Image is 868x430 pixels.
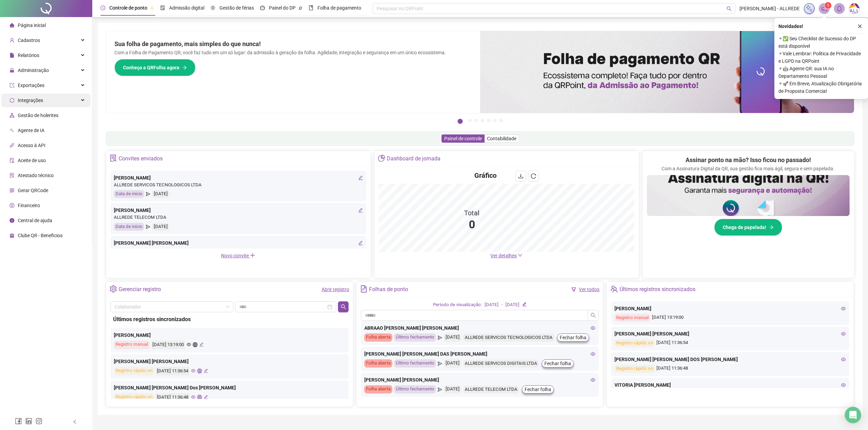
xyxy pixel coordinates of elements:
[10,98,14,103] span: sync
[114,214,363,221] div: ALLREDE TELECOM LTDA
[260,5,265,10] span: dashboard
[364,350,596,358] div: [PERSON_NAME] [PERSON_NAME] DAS [PERSON_NAME]
[109,5,147,11] span: Controle de ponto
[591,377,595,382] span: eye
[18,218,52,223] span: Central de ajuda
[15,418,22,425] span: facebook
[204,369,208,373] span: edit
[394,333,436,342] div: Último fechamento
[10,23,14,28] span: home
[114,384,345,391] div: [PERSON_NAME] [PERSON_NAME] Dos [PERSON_NAME]
[25,418,32,425] span: linkedin
[845,407,861,423] div: Open Intercom Messenger
[620,284,695,295] div: Últimos registros sincronizados
[204,395,208,399] span: edit
[221,253,255,258] span: Novo convite
[487,119,490,122] button: 5
[841,357,846,362] span: eye
[591,352,595,356] span: eye
[10,158,14,163] span: audit
[10,188,14,193] span: qrcode
[485,301,499,309] div: [DATE]
[518,173,524,179] span: download
[610,285,618,292] span: team
[841,331,846,336] span: eye
[197,395,202,399] span: global
[518,253,523,258] span: down
[10,68,14,73] span: lock
[463,386,519,393] div: ALLREDE TELECOM LTDA
[438,385,442,393] span: send
[463,360,539,368] div: ALLREDE SERVICOS DIGITAIS LTDA
[150,6,154,10] span: pushpin
[505,301,519,309] div: [DATE]
[438,333,442,342] span: send
[152,190,169,198] div: [DATE]
[114,358,345,365] div: [PERSON_NAME] [PERSON_NAME]
[100,5,105,10] span: clock-circle
[490,253,517,258] span: Ver detalhes
[557,333,589,342] button: Fechar folha
[369,284,408,295] div: Folhas de ponto
[480,31,854,113] img: banner%2F8d14a306-6205-4263-8e5b-06e9a85ad873.png
[544,360,571,367] span: Fechar folha
[199,342,204,347] span: edit
[433,301,482,309] div: Período de visualização:
[317,5,361,11] span: Folha de pagamento
[114,331,345,339] div: [PERSON_NAME]
[364,324,596,332] div: ABRAAO [PERSON_NAME] [PERSON_NAME]
[191,395,195,399] span: eye
[647,175,850,216] img: banner%2F02c71560-61a6-44d4-94b9-c8ab97240462.png
[151,341,185,349] div: [DATE] 13:19:00
[769,225,774,230] span: arrow-right
[114,367,154,375] div: Registro rápido on
[18,128,44,133] span: Agente de IA
[197,369,202,373] span: global
[827,3,829,8] span: 1
[10,113,14,118] span: apartment
[522,385,554,393] button: Fechar folha
[18,233,63,238] span: Clube QR - Beneficios
[113,315,346,324] div: Últimos registros sincronizados
[841,306,846,311] span: eye
[841,383,846,387] span: eye
[114,341,150,349] div: Registro manual
[662,165,835,172] p: Com a Assinatura Digital da QR, sua gestão fica mais ágil, segura e sem papelada.
[501,301,503,309] div: -
[525,386,551,393] span: Fechar folha
[119,153,163,164] div: Convites enviados
[778,65,864,80] span: ⚬ 🤖 Agente QR: sua IA no Departamento Pessoal
[114,247,363,254] div: ALLREDE SERVICOS TECNOLOGICOS LTDA
[444,385,461,393] div: [DATE]
[378,155,385,162] span: pie-chart
[522,302,527,306] span: edit
[18,98,43,103] span: Integrações
[18,203,40,208] span: Financeiro
[387,153,440,164] div: Dashboard de jornada
[614,339,846,347] div: [DATE] 11:36:54
[10,38,14,43] span: user-add
[250,253,255,258] span: plus
[10,53,14,58] span: file
[211,5,215,10] span: sun
[364,376,596,384] div: [PERSON_NAME] [PERSON_NAME]
[219,5,254,11] span: Gestão de férias
[463,334,554,342] div: ALLREDE SERVICOS TECNOLOGICOS LTDA
[394,385,436,393] div: Último fechamento
[10,83,14,88] span: export
[358,175,363,180] span: edit
[10,203,14,208] span: dollar
[72,419,77,424] span: left
[156,393,189,402] div: [DATE] 11:36:48
[18,68,49,73] span: Administração
[298,6,302,10] span: pushpin
[614,381,846,389] div: VITORIA [PERSON_NAME]
[18,83,44,88] span: Exportações
[114,39,472,49] h2: Sua folha de pagamento, mais simples do que nunca!
[475,119,478,122] button: 3
[152,223,169,231] div: [DATE]
[10,173,14,178] span: solution
[322,287,349,292] a: Abrir registro
[358,208,363,213] span: edit
[114,59,195,76] button: Conheça a QRFolha agora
